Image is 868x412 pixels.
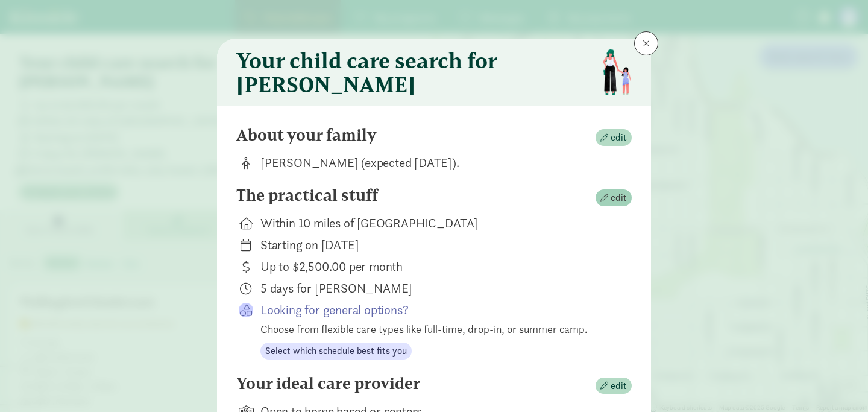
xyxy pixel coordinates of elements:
[611,379,627,393] span: edit
[260,236,612,253] div: Starting on [DATE]
[611,191,627,205] span: edit
[260,343,412,360] button: Select which schedule best fits you
[236,125,377,145] h4: About your family
[596,129,632,146] button: edit
[260,302,612,319] p: Looking for general options?
[236,48,593,97] h3: Your child care search for [PERSON_NAME]
[596,189,632,206] button: edit
[596,378,632,395] button: edit
[265,344,407,358] span: Select which schedule best fits you
[260,321,612,337] div: Choose from flexible care types like full-time, drop-in, or summer camp.
[260,258,612,275] div: Up to $2,500.00 per month
[611,130,627,145] span: edit
[260,280,612,297] div: 5 days for [PERSON_NAME]
[260,215,612,232] div: Within 10 miles of [GEOGRAPHIC_DATA]
[260,154,612,171] div: [PERSON_NAME] (expected [DATE]).
[236,374,420,393] h4: Your ideal care provider
[236,186,378,205] h4: The practical stuff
